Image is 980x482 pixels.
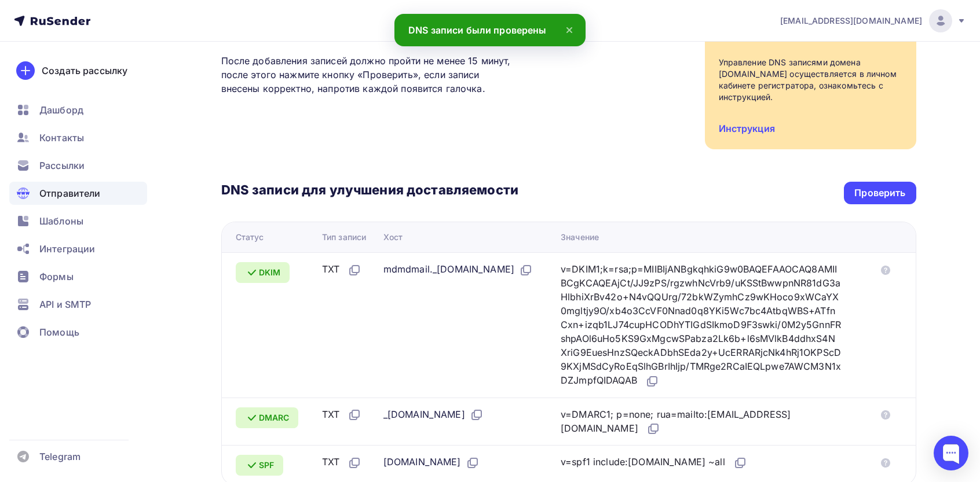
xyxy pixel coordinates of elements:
div: mdmdmail._[DOMAIN_NAME] [383,262,533,277]
a: Шаблоны [9,209,147,233]
div: v=spf1 include:[DOMAIN_NAME] ~all [561,455,747,470]
a: Формы [9,265,147,288]
div: Создать рассылку [42,64,127,78]
h3: DNS записи для улучшения доставляемости [221,182,518,200]
a: Контакты [9,126,147,149]
div: TXT [322,455,361,470]
span: Дашборд [39,103,83,117]
a: Инструкция [719,123,775,134]
span: Контакты [39,131,84,145]
div: _[DOMAIN_NAME] [383,407,484,422]
div: Статус [236,231,264,243]
div: Проверить [854,186,905,200]
a: Рассылки [9,154,147,177]
span: Telegram [39,450,81,463]
span: DMARC [259,412,290,424]
span: SPF [259,459,274,471]
a: Отправители [9,182,147,205]
div: [DOMAIN_NAME] [383,455,480,470]
div: TXT [322,407,361,422]
span: Интеграции [39,242,95,256]
div: v=DKIM1;k=rsa;p=MIIBIjANBgkqhkiG9w0BAQEFAAOCAQ8AMIIBCgKCAQEAjCt/JJ9zPS/rgzwhNcVrb9/uKSStBwwpnNR81... [561,262,841,388]
span: Шаблоны [39,214,83,228]
span: Рассылки [39,159,85,172]
div: Хост [383,231,403,243]
div: Управление DNS записями домена [DOMAIN_NAME] осуществляется в личном кабинете регистратора, ознак... [719,57,902,103]
a: [EMAIL_ADDRESS][DOMAIN_NAME] [780,9,966,32]
span: [EMAIL_ADDRESS][DOMAIN_NAME] [780,15,922,27]
div: TXT [322,262,361,277]
a: Дашборд [9,98,147,122]
p: Подтверждение домена является обязательным техническим требованием для доставки писем во «Входящи... [221,12,518,95]
div: v=DMARC1; p=none; rua=mailto:[EMAIL_ADDRESS][DOMAIN_NAME] [561,407,841,436]
div: Тип записи [322,231,366,243]
span: Отправители [39,186,101,200]
span: Формы [39,270,74,284]
div: Значение [561,231,599,243]
span: Помощь [39,325,79,339]
span: API и SMTP [39,297,91,311]
span: DKIM [259,267,281,278]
